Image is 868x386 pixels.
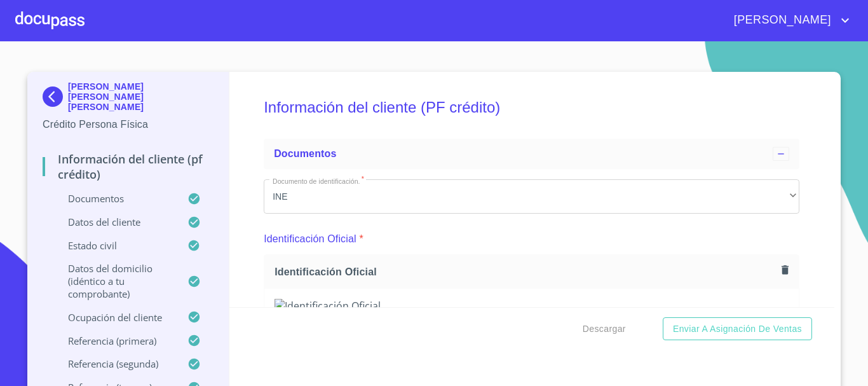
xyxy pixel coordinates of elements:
span: Identificación Oficial [275,265,776,279]
span: Descargar [583,321,626,337]
p: Referencia (segunda) [43,357,187,370]
p: [PERSON_NAME] [PERSON_NAME] [PERSON_NAME] [68,81,214,112]
span: [PERSON_NAME] [724,10,837,31]
button: account of current user [724,10,853,31]
p: Referencia (primera) [43,334,187,347]
div: Documentos [264,139,799,169]
p: Ocupación del Cliente [43,311,187,324]
p: Identificación Oficial [264,231,356,247]
p: Datos del domicilio (idéntico a tu comprobante) [43,262,187,300]
button: Descargar [578,317,631,341]
button: Enviar a Asignación de Ventas [663,317,812,341]
img: Docupass spot blue [43,86,68,107]
p: Crédito Persona Física [43,117,214,132]
span: Documentos [274,148,336,159]
div: INE [264,179,799,214]
p: Documentos [43,192,187,205]
p: Datos del cliente [43,216,187,228]
h5: Información del cliente (PF crédito) [264,81,799,134]
p: Información del cliente (PF crédito) [43,151,214,182]
div: [PERSON_NAME] [PERSON_NAME] [PERSON_NAME] [43,81,214,117]
img: Identificación Oficial [275,299,789,313]
span: Enviar a Asignación de Ventas [673,321,802,337]
p: Estado Civil [43,239,187,252]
